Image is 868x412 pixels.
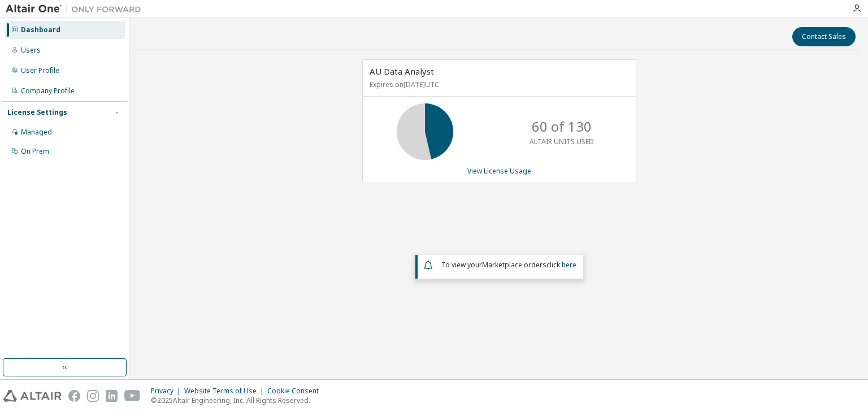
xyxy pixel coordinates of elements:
div: Privacy [151,387,184,396]
button: Contact Sales [792,27,856,46]
div: On Prem [21,147,49,156]
p: © 2025 Altair Engineering, Inc. All Rights Reserved. [151,396,325,405]
div: Cookie Consent [267,387,325,396]
div: Users [21,46,41,55]
p: 60 of 130 [532,117,592,136]
img: instagram.svg [87,390,99,402]
a: View License Usage [467,166,531,176]
a: here [562,260,576,270]
div: Website Terms of Use [184,387,267,396]
div: Company Profile [21,86,75,96]
span: To view your click [441,260,576,270]
img: altair_logo.svg [3,390,62,402]
div: License Settings [7,108,67,117]
div: Dashboard [21,25,60,34]
em: Marketplace orders [482,260,546,270]
div: Managed [21,128,52,137]
div: User Profile [21,66,59,75]
img: linkedin.svg [106,390,118,402]
img: facebook.svg [68,390,80,402]
span: AU Data Analyst [370,66,434,77]
img: Altair One [6,3,147,15]
p: Expires on [DATE] UTC [370,80,626,89]
img: youtube.svg [124,390,141,402]
p: ALTAIR UNITS USED [530,137,594,146]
